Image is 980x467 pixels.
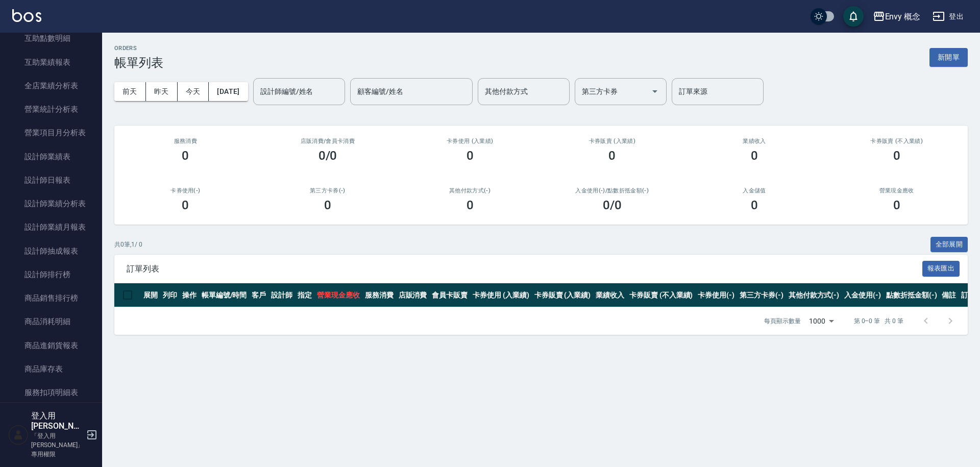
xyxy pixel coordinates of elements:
img: Person [8,425,29,445]
h2: 卡券販賣 (不入業績) [838,138,955,144]
h3: 0 [182,198,189,212]
h2: 入金儲值 [696,187,814,194]
h2: 第三方卡券(-) [269,187,387,194]
button: Envy 概念 [869,6,925,27]
a: 營業項目月分析表 [4,121,98,144]
img: Logo [12,9,41,22]
a: 商品銷售排行榜 [4,286,98,310]
h3: 0 /0 [603,198,622,212]
h3: 0 [893,149,900,163]
h3: 0 [893,198,900,212]
th: 入金使用(-) [842,283,884,307]
button: 報表匯出 [922,261,960,277]
th: 備註 [939,283,959,307]
a: 設計師業績月報表 [4,215,98,239]
span: 訂單列表 [127,264,922,274]
button: 今天 [178,82,209,101]
th: 列印 [160,283,180,307]
a: 新開單 [929,52,968,62]
a: 設計師業績表 [4,145,98,168]
a: 互助業績報表 [4,51,98,74]
a: 商品進銷貨報表 [4,334,98,357]
h3: 0 [751,149,758,163]
th: 服務消費 [362,283,396,307]
div: 1000 [805,307,838,335]
a: 互助點數明細 [4,27,98,50]
button: 前天 [114,82,146,101]
a: 商品庫存表 [4,357,98,381]
th: 其他付款方式(-) [786,283,842,307]
h5: 登入用[PERSON_NAME] [31,411,83,431]
button: save [843,6,864,27]
button: 新開單 [929,48,968,67]
a: 設計師業績分析表 [4,192,98,215]
h3: 0 [751,198,758,212]
th: 會員卡販賣 [429,283,470,307]
th: 卡券使用 (入業績) [470,283,532,307]
button: Open [647,83,663,100]
h3: 0 [182,149,189,163]
a: 營業統計分析表 [4,97,98,121]
a: 服務扣項明細表 [4,381,98,404]
h2: 卡券使用 (入業績) [411,138,529,144]
h2: 店販消費 /會員卡消費 [269,138,387,144]
a: 全店業績分析表 [4,74,98,97]
th: 展開 [141,283,160,307]
th: 卡券販賣 (不入業績) [627,283,695,307]
p: 第 0–0 筆 共 0 筆 [854,316,903,326]
a: 設計師抽成報表 [4,239,98,263]
th: 操作 [180,283,199,307]
h2: 卡券使用(-) [127,187,244,194]
button: 登出 [928,7,968,26]
th: 卡券使用(-) [695,283,737,307]
h3: 0 [324,198,331,212]
button: [DATE] [209,82,248,101]
h3: 0 [467,149,474,163]
th: 第三方卡券(-) [737,283,786,307]
th: 點數折抵金額(-) [884,283,940,307]
th: 業績收入 [593,283,627,307]
div: Envy 概念 [885,10,921,23]
a: 設計師排行榜 [4,263,98,286]
a: 商品消耗明細 [4,310,98,333]
h3: 服務消費 [127,138,244,144]
p: 每頁顯示數量 [764,316,801,326]
h2: 入金使用(-) /點數折抵金額(-) [553,187,671,194]
h2: 業績收入 [696,138,814,144]
th: 店販消費 [396,283,430,307]
a: 設計師日報表 [4,168,98,192]
h2: ORDERS [114,45,163,52]
h3: 0 [467,198,474,212]
h3: 0 [608,149,616,163]
a: 報表匯出 [922,263,960,273]
th: 指定 [295,283,314,307]
h2: 其他付款方式(-) [411,187,529,194]
button: 昨天 [146,82,178,101]
button: 全部展開 [930,237,968,253]
p: 共 0 筆, 1 / 0 [114,240,142,249]
th: 設計師 [268,283,295,307]
th: 客戶 [249,283,268,307]
h3: 帳單列表 [114,56,163,70]
th: 營業現金應收 [314,283,362,307]
h3: 0/0 [318,149,337,163]
h2: 卡券販賣 (入業績) [553,138,671,144]
th: 卡券販賣 (入業績) [532,283,594,307]
h2: 營業現金應收 [838,187,955,194]
p: 「登入用[PERSON_NAME]」專用權限 [31,431,83,459]
th: 帳單編號/時間 [199,283,250,307]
